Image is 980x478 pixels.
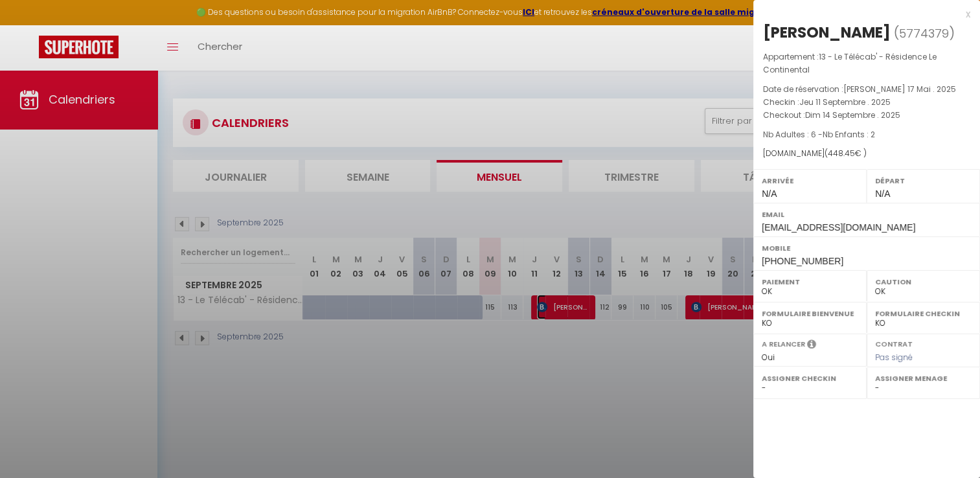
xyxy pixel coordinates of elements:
label: Départ [875,174,972,187]
div: [DOMAIN_NAME] [763,148,970,160]
label: Assigner Menage [875,372,972,385]
span: Nb Enfants : 2 [823,129,875,140]
label: Paiement [762,275,858,288]
span: Dim 14 Septembre . 2025 [805,109,900,120]
span: [PERSON_NAME] 17 Mai . 2025 [843,84,956,95]
span: 448.45 [828,148,855,159]
div: [PERSON_NAME] [763,22,891,43]
p: Checkout : [763,109,970,122]
label: Assigner Checkin [762,372,858,385]
span: ( ) [894,24,955,42]
label: A relancer [762,339,805,350]
button: Ouvrir le widget de chat LiveChat [10,5,49,44]
p: Checkin : [763,96,970,109]
p: Appartement : [763,51,970,76]
label: Formulaire Checkin [875,307,972,320]
span: [PHONE_NUMBER] [762,256,843,266]
label: Caution [875,275,972,288]
span: Jeu 11 Septembre . 2025 [799,97,891,108]
span: 5774379 [899,25,949,41]
label: Formulaire Bienvenue [762,307,858,320]
span: Nb Adultes : 6 - [763,129,875,140]
label: Mobile [762,242,972,255]
span: [EMAIL_ADDRESS][DOMAIN_NAME] [762,222,915,233]
span: Pas signé [875,352,913,363]
label: Arrivée [762,174,858,187]
div: x [753,6,970,22]
span: 13 - Le Télécab' - Résidence Le Continental [763,51,937,75]
span: ( € ) [825,148,867,159]
label: Email [762,208,972,221]
i: Sélectionner OUI si vous souhaiter envoyer les séquences de messages post-checkout [807,339,816,353]
span: N/A [875,188,890,199]
label: Contrat [875,339,913,347]
p: Date de réservation : [763,83,970,96]
span: N/A [762,188,777,199]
